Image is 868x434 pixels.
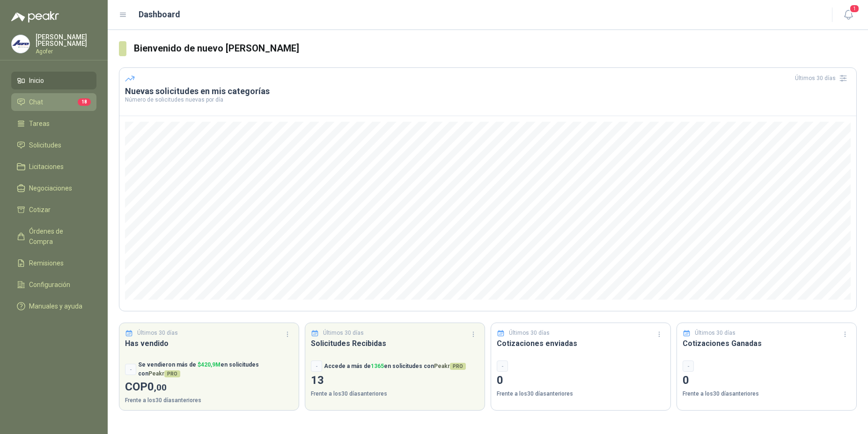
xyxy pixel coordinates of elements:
p: Frente a los 30 días anteriores [683,390,851,398]
span: 18 [78,98,91,106]
span: 1365 [371,363,384,369]
p: Frente a los 30 días anteriores [311,390,479,398]
a: Tareas [11,115,96,132]
span: Manuales y ayuda [29,301,82,311]
p: Últimos 30 días [509,329,550,338]
span: Peakr [434,363,466,369]
a: Solicitudes [11,136,96,154]
span: Órdenes de Compra [29,226,88,247]
a: Órdenes de Compra [11,222,96,250]
span: Peakr [148,370,180,377]
p: Agofer [36,49,96,54]
p: Frente a los 30 días anteriores [125,396,293,405]
a: Remisiones [11,254,96,272]
h3: Bienvenido de nuevo [PERSON_NAME] [134,41,857,56]
p: Accede a más de en solicitudes con [324,362,466,371]
span: Chat [29,97,43,107]
span: Negociaciones [29,183,72,193]
div: - [497,360,508,372]
p: Últimos 30 días [323,329,364,338]
p: Frente a los 30 días anteriores [497,390,665,398]
span: ,00 [154,382,167,393]
h3: Solicitudes Recibidas [311,338,479,349]
span: Configuración [29,280,70,290]
div: - [125,364,136,375]
span: Licitaciones [29,162,64,172]
span: Tareas [29,118,50,129]
span: 0 [147,380,167,393]
a: Negociaciones [11,179,96,197]
span: 1 [849,4,860,13]
div: - [683,360,694,372]
p: Número de solicitudes nuevas por día [125,97,851,103]
img: Company Logo [12,35,29,53]
span: Inicio [29,75,44,86]
img: Logo peakr [11,11,59,22]
div: - [311,360,322,372]
h3: Has vendido [125,338,293,349]
p: 13 [311,372,479,390]
span: Cotizar [29,205,51,215]
p: [PERSON_NAME] [PERSON_NAME] [36,34,96,47]
h3: Nuevas solicitudes en mis categorías [125,86,851,97]
button: 1 [840,7,857,23]
span: PRO [164,370,180,377]
span: PRO [450,363,466,370]
h3: Cotizaciones Ganadas [683,338,851,349]
p: Últimos 30 días [137,329,178,338]
span: Remisiones [29,258,64,268]
a: Licitaciones [11,158,96,176]
span: $ 420,9M [198,361,221,368]
h3: Cotizaciones enviadas [497,338,665,349]
p: Últimos 30 días [695,329,736,338]
span: Solicitudes [29,140,61,150]
p: 0 [683,372,851,390]
a: Manuales y ayuda [11,297,96,315]
p: 0 [497,372,665,390]
p: COP [125,378,293,396]
h1: Dashboard [139,8,180,21]
a: Inicio [11,72,96,89]
div: Últimos 30 días [795,71,851,86]
a: Cotizar [11,201,96,219]
p: Se vendieron más de en solicitudes con [138,360,293,378]
a: Chat18 [11,93,96,111]
a: Configuración [11,276,96,294]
